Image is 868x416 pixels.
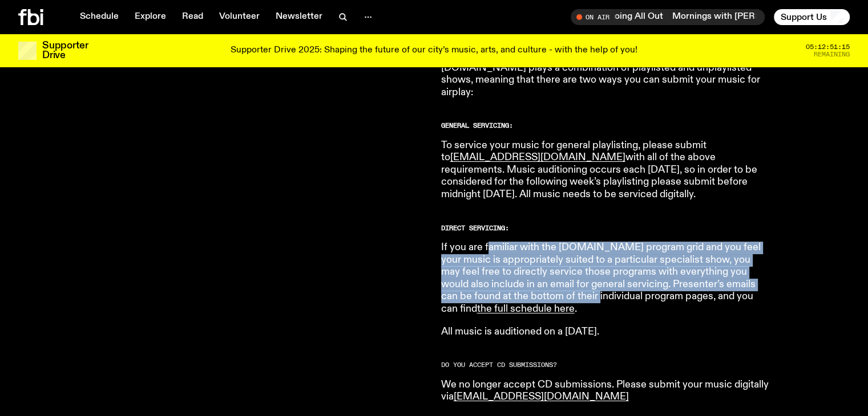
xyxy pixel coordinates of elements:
span: Remaining [814,51,850,58]
strong: DIRECT SERVICING: [441,223,509,233]
a: [EMAIL_ADDRESS][DOMAIN_NAME] [450,152,625,162]
a: [EMAIL_ADDRESS][DOMAIN_NAME] [454,391,629,402]
a: Newsletter [269,9,329,25]
h3: Supporter Drive [42,41,88,60]
a: Read [175,9,210,25]
button: Support Us [774,9,850,25]
a: Schedule [73,9,126,25]
p: If you are familiar with the [DOMAIN_NAME] program grid and you feel your music is appropriately ... [441,242,770,316]
p: Supporter Drive 2025: Shaping the future of our city’s music, arts, and culture - with the help o... [231,46,637,56]
p: To service your music for general playlisting, please submit to with all of the above requirement... [441,140,770,201]
button: On AirMornings with [PERSON_NAME] / going All OutMornings with [PERSON_NAME] / going All Out [571,9,765,25]
p: We no longer accept CD submissions. Please submit your music digitally via [441,379,770,403]
p: All music is auditioned on a [DATE]. [441,326,770,338]
strong: GENERAL SERVICING: [441,121,513,130]
a: Explore [128,9,173,25]
p: [DOMAIN_NAME] plays a combination of playlisted and unplaylisted shows, meaning that there are tw... [441,62,770,99]
h2: DO YOU ACCEPT CD SUBMISSIONS? [441,362,770,368]
a: the full schedule here [477,304,575,314]
a: Volunteer [212,9,267,25]
span: 05:12:51:15 [806,44,850,50]
span: Support Us [781,12,827,22]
